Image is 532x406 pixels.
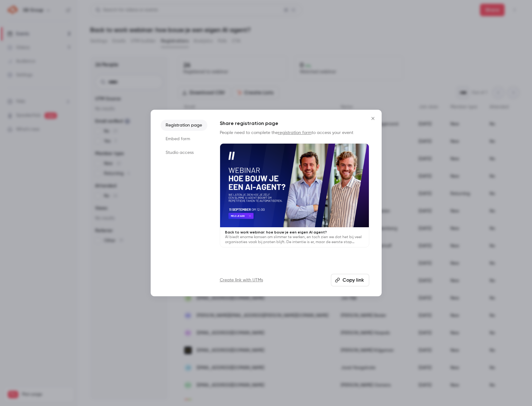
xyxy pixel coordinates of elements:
li: Studio access [161,147,207,158]
button: Close [367,112,379,125]
p: People need to complete the to access your event [220,130,369,136]
li: Registration page [161,120,207,131]
li: Embed form [161,133,207,145]
a: Create link with UTMs [220,277,263,283]
p: AI biedt enorme kansen om slimmer te werken, en toch zien we dat het bij veel organisaties vaak b... [225,235,364,245]
p: Back to work webinar: hoe bouw je een eigen AI agent? [225,230,364,235]
a: registration form [278,131,312,135]
h1: Share registration page [220,120,369,127]
button: Copy link [331,274,369,286]
a: Back to work webinar: hoe bouw je een eigen AI agent?AI biedt enorme kansen om slimmer te werken,... [220,143,369,247]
